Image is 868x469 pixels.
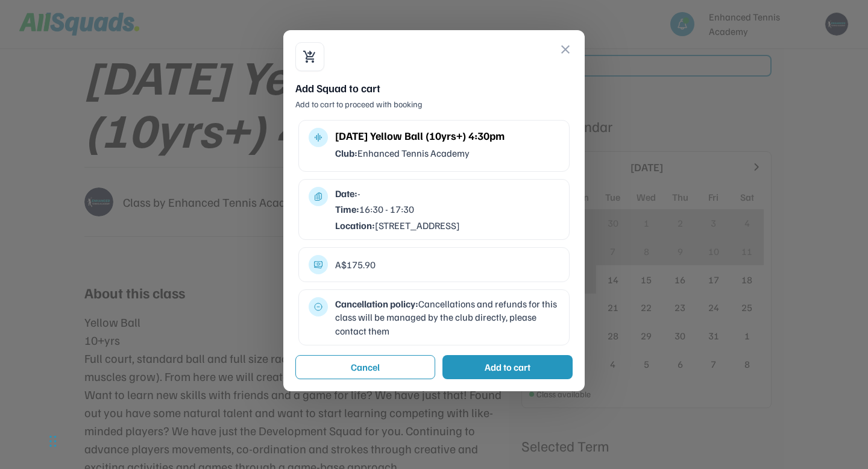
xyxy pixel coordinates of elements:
[313,133,323,142] button: multitrack_audio
[335,203,559,216] div: 16:30 - 17:30
[335,203,359,215] strong: Time:
[295,355,435,379] button: Cancel
[335,297,559,338] div: Cancellations and refunds for this class will be managed by the club directly, please contact them
[295,81,573,96] div: Add Squad to cart
[335,258,559,271] div: A$175.90
[485,360,530,374] div: Add to cart
[335,298,418,310] strong: Cancellation policy:
[335,146,559,160] div: Enhanced Tennis Academy
[558,42,573,57] button: close
[335,128,559,144] div: [DATE] Yellow Ball (10yrs+) 4:30pm
[335,187,357,200] strong: Date:
[295,98,573,110] div: Add to cart to proceed with booking
[335,147,357,159] strong: Club:
[335,219,375,231] strong: Location:
[335,219,559,232] div: [STREET_ADDRESS]
[335,187,559,200] div: -
[303,49,317,64] button: shopping_cart_checkout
